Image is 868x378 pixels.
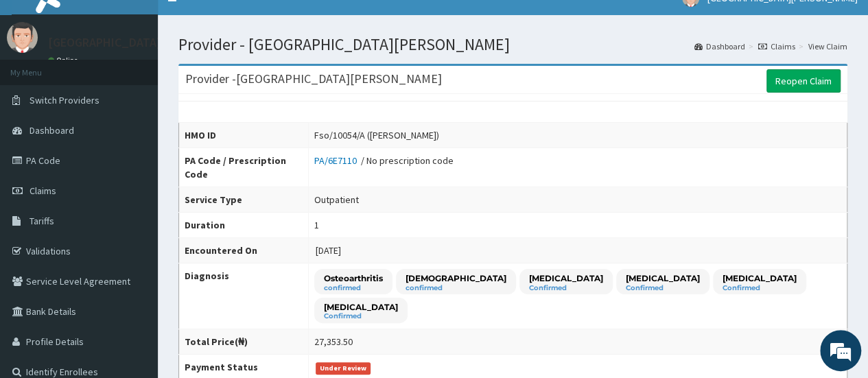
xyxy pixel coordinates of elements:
[529,272,603,284] p: [MEDICAL_DATA]
[30,185,56,197] span: Claims
[723,272,797,284] p: [MEDICAL_DATA]
[179,148,309,187] th: PA Code / Prescription Code
[314,193,359,206] div: Outpatient
[694,40,745,52] a: Dashboard
[316,244,341,257] span: [DATE]
[314,154,361,167] a: PA/6E7110
[626,285,700,292] small: Confirmed
[723,285,797,292] small: Confirmed
[179,238,309,263] th: Encountered On
[179,123,309,148] th: HMO ID
[48,36,251,49] p: [GEOGRAPHIC_DATA][PERSON_NAME]
[316,362,371,375] span: Under Review
[314,154,454,167] div: / No prescription code
[324,285,383,292] small: confirmed
[758,40,795,52] a: Claims
[406,285,506,292] small: confirmed
[808,40,847,52] a: View Claim
[324,301,398,313] p: [MEDICAL_DATA]
[30,94,99,106] span: Switch Providers
[179,187,309,213] th: Service Type
[178,36,847,54] h1: Provider - [GEOGRAPHIC_DATA][PERSON_NAME]
[529,285,603,292] small: Confirmed
[314,128,439,142] div: Fso/10054/A ([PERSON_NAME])
[179,329,309,355] th: Total Price(₦)
[185,73,442,85] h3: Provider - [GEOGRAPHIC_DATA][PERSON_NAME]
[179,263,309,329] th: Diagnosis
[406,272,506,284] p: [DEMOGRAPHIC_DATA]
[30,124,74,137] span: Dashboard
[766,69,841,93] a: Reopen Claim
[324,272,383,284] p: Osteoarthritis
[314,335,353,349] div: 27,353.50
[314,218,319,232] div: 1
[7,22,38,53] img: User Image
[179,213,309,238] th: Duration
[30,215,54,227] span: Tariffs
[626,272,700,284] p: [MEDICAL_DATA]
[48,56,81,65] a: Online
[324,313,398,320] small: Confirmed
